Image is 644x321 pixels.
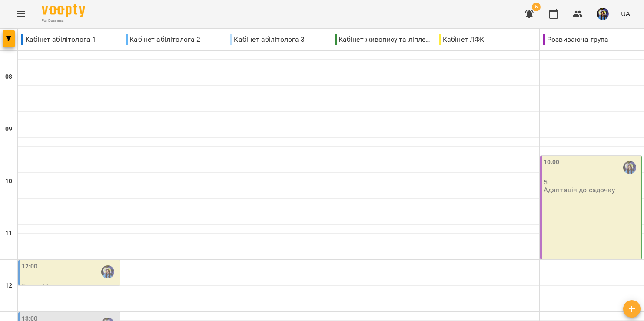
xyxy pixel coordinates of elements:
[42,4,85,17] img: Voopty Logo
[22,262,38,271] label: 12:00
[10,3,31,24] button: Menu
[544,157,560,167] label: 10:00
[21,34,96,45] p: Кабінет абілітолога 1
[532,3,541,11] span: 5
[543,34,609,45] p: Розвиваюча група
[623,161,636,174] img: Вахнован Діана
[5,229,12,238] h6: 11
[5,72,12,82] h6: 08
[544,186,615,194] p: Адаптація до садочку
[42,18,85,23] span: For Business
[230,34,305,45] p: Кабінет абілітолога 3
[621,9,630,18] span: UA
[5,281,12,291] h6: 12
[335,34,432,45] p: Кабінет живопису та ліплення
[544,178,640,186] p: 5
[22,282,79,291] span: Буряк Маргарита
[597,8,609,20] img: 45559c1a150f8c2aa145bf47fc7aae9b.jpg
[617,6,634,22] button: UA
[5,177,12,186] h6: 10
[101,265,114,278] img: Вахнован Діана
[439,34,485,45] p: Кабінет ЛФК
[126,34,200,45] p: Кабінет абілітолога 2
[5,124,12,134] h6: 09
[623,300,641,318] button: Створити урок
